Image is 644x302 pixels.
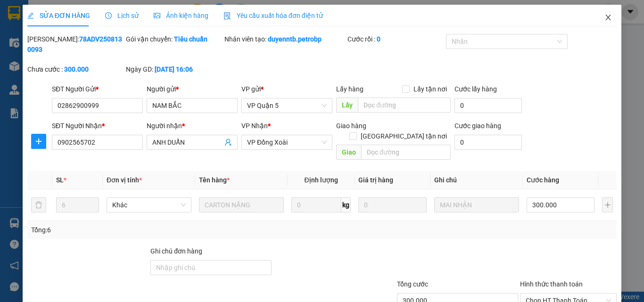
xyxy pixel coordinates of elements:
b: Tiêu chuẩn [174,35,207,43]
div: Người gửi [147,84,238,94]
b: 300.000 [64,65,89,73]
div: SĐT Người Gửi [52,84,143,94]
label: Ghi chú đơn hàng [150,247,202,255]
div: Cước rồi : [347,34,444,44]
span: Giao [336,145,361,160]
b: duyenntb.petrobp [268,35,322,43]
span: Yêu cầu xuất hóa đơn điện tử [223,12,323,19]
label: Hình thức thanh toán [520,280,583,288]
label: Cước lấy hàng [454,85,497,93]
span: SL [56,176,64,184]
span: [GEOGRAPHIC_DATA] tận nơi [357,131,451,141]
span: Khác [112,198,186,212]
span: Đơn vị tính [107,176,142,184]
img: icon [223,12,231,20]
span: Lấy [336,98,358,113]
span: Lấy hàng [336,85,363,93]
div: VP gửi [241,84,332,94]
span: user-add [224,139,232,146]
span: Giao hàng [336,122,366,130]
button: plus [602,197,613,212]
span: Ảnh kiện hàng [154,12,208,19]
span: Tổng cước [397,280,428,288]
span: Định lượng [304,176,338,184]
span: Giá trị hàng [358,176,393,184]
button: plus [31,134,46,149]
span: Cước hàng [527,176,559,184]
input: Cước giao hàng [454,135,522,150]
span: kg [341,197,351,212]
div: Người nhận [147,121,238,131]
input: 0 [358,197,426,212]
input: VD: Bàn, Ghế [199,197,284,212]
span: VP Quận 5 [247,98,327,113]
span: picture [154,12,160,19]
th: Ghi chú [430,171,523,189]
span: VP Nhận [241,122,268,130]
span: Tên hàng [199,176,230,184]
span: Lấy tận nơi [410,84,451,94]
input: Ghi Chú [434,197,519,212]
span: plus [32,138,46,145]
div: Ngày GD: [126,64,223,74]
span: VP Đồng Xoài [247,135,327,149]
input: Ghi chú đơn hàng [150,260,272,275]
div: Tổng: 6 [31,225,249,235]
span: clock-circle [105,12,112,19]
b: 0 [377,35,380,43]
input: Dọc đường [361,145,451,160]
span: close [604,14,612,21]
div: SĐT Người Nhận [52,121,143,131]
button: Close [595,5,621,31]
div: Chưa cước : [27,64,124,74]
b: [DATE] 16:06 [155,65,193,73]
div: Gói vận chuyển: [126,34,223,44]
input: Cước lấy hàng [454,98,522,113]
div: Nhân viên tạo: [224,34,346,44]
button: delete [31,197,46,212]
div: [PERSON_NAME]: [27,34,124,55]
input: Dọc đường [358,98,451,113]
label: Cước giao hàng [454,122,501,130]
span: SỬA ĐƠN HÀNG [27,12,90,19]
span: Lịch sử [105,12,139,19]
span: edit [27,12,34,19]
